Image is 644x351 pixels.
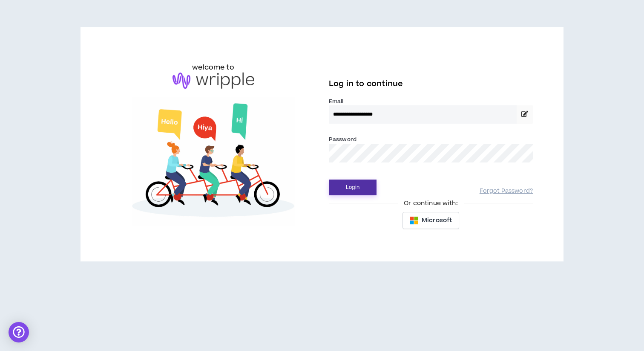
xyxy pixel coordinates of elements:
[398,199,463,208] span: Or continue with:
[9,322,29,342] div: Open Intercom Messenger
[329,98,533,105] label: Email
[111,97,315,226] img: Welcome to Wripple
[329,136,356,143] label: Password
[329,180,377,195] button: Login
[192,62,234,73] h6: welcome to
[402,212,459,229] button: Microsoft
[480,187,533,195] a: Forgot Password?
[422,216,452,225] span: Microsoft
[329,78,403,89] span: Log in to continue
[172,73,254,89] img: logo-brand.png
